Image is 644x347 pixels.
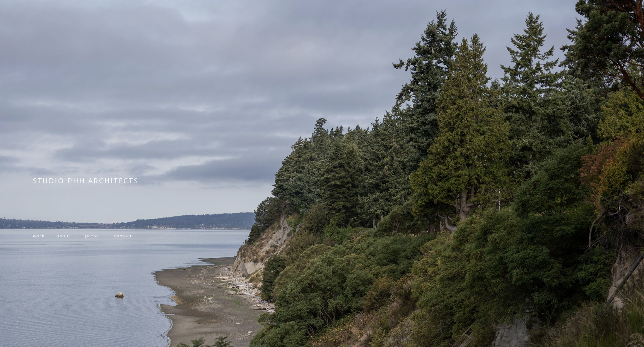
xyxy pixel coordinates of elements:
a: contact [114,232,132,239]
a: about [56,232,70,239]
span: STUDIO PHH ARCHITECTS [33,176,139,185]
a: press [85,232,99,239]
a: work [33,232,44,239]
